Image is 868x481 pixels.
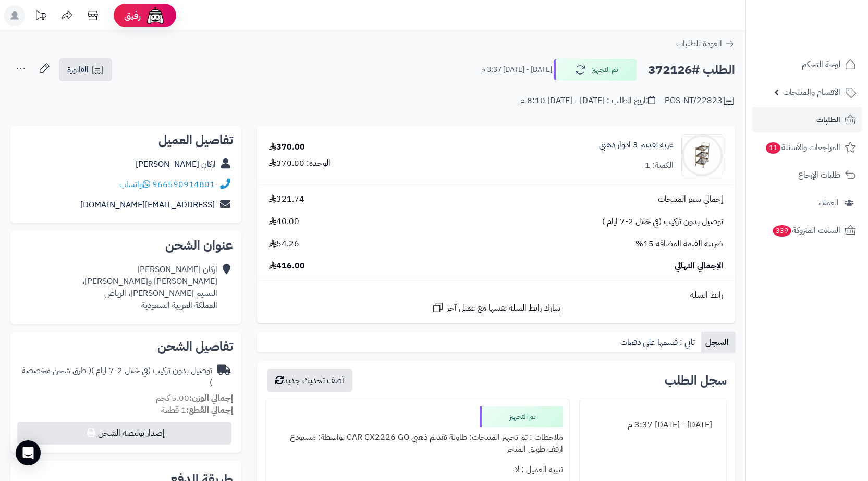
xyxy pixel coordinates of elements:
div: توصيل بدون تركيب (في خلال 2-7 ايام ) [19,365,212,389]
a: الفاتورة [59,58,112,81]
a: شارك رابط السلة نفسها مع عميل آخر [432,301,560,314]
a: [EMAIL_ADDRESS][DOMAIN_NAME] [80,199,215,211]
span: الطلبات [816,113,840,127]
span: الإجمالي النهائي [675,260,723,272]
div: الكمية: 1 [645,159,674,171]
h2: تفاصيل الشحن [19,340,233,353]
h2: الطلب #372126 [648,59,735,81]
small: 1 قطعة [161,404,233,416]
a: طلبات الإرجاع [752,163,862,188]
span: 40.00 [269,216,299,228]
div: 370.00 [269,141,305,153]
span: 54.26 [269,238,299,250]
span: 416.00 [269,260,305,272]
span: إجمالي سعر المنتجات [658,193,723,205]
a: لوحة التحكم [752,52,862,77]
div: تاريخ الطلب : [DATE] - [DATE] 8:10 م [520,95,655,107]
span: الفاتورة [67,64,89,76]
div: تنبيه العميل : لا [272,460,563,480]
a: السجل [701,332,735,353]
span: رفيق [124,9,141,22]
button: إصدار بوليصة الشحن [17,422,231,445]
h2: عنوان الشحن [19,239,233,252]
button: أضف تحديث جديد [267,369,352,392]
div: الوحدة: 370.00 [269,157,331,169]
span: لوحة التحكم [802,57,840,72]
div: POS-NT/22823 [665,95,735,107]
small: [DATE] - [DATE] 3:37 م [481,65,552,75]
a: العودة للطلبات [676,38,735,50]
span: توصيل بدون تركيب (في خلال 2-7 ايام ) [602,216,723,228]
div: تم التجهيز [480,406,563,427]
span: شارك رابط السلة نفسها مع عميل آخر [447,302,560,314]
a: الطلبات [752,107,862,132]
div: [DATE] - [DATE] 3:37 م [586,415,720,435]
span: طلبات الإرجاع [798,168,840,182]
span: ضريبة القيمة المضافة 15% [635,238,723,250]
span: العودة للطلبات [676,38,722,50]
h2: تفاصيل العميل [19,134,233,146]
a: اركان [PERSON_NAME] [136,158,216,170]
a: عربة تقديم 3 ادوار ذهبي [599,139,674,151]
a: تحديثات المنصة [28,5,54,29]
span: السلات المتروكة [772,223,840,238]
span: الأقسام والمنتجات [783,85,840,100]
a: تابي : قسمها على دفعات [616,332,701,353]
span: 11 [765,142,780,154]
a: السلات المتروكة339 [752,218,862,243]
img: logo-2.png [797,20,858,42]
small: 5.00 كجم [156,392,233,404]
a: العملاء [752,190,862,215]
button: تم التجهيز [554,59,637,81]
strong: إجمالي الوزن: [189,392,233,404]
div: رابط السلة [261,289,731,301]
a: 966590914801 [152,178,215,191]
img: ai-face.png [145,5,166,26]
a: المراجعات والأسئلة11 [752,135,862,160]
span: 321.74 [269,193,304,205]
h3: سجل الطلب [665,374,727,387]
a: واتساب [119,178,150,191]
span: المراجعات والأسئلة [765,140,840,155]
img: 1703950108-220618010150-90x90.jpg [682,134,723,176]
div: ملاحظات : تم تجهيز المنتجات: طاولة تقديم ذهبي CAR CX2226 GO بواسطة: مستودع ارفف طويق المتجر [272,427,563,460]
span: 339 [772,225,792,237]
div: Open Intercom Messenger [16,440,41,465]
span: العملاء [818,195,839,210]
strong: إجمالي القطع: [186,404,233,416]
div: اركان [PERSON_NAME] [PERSON_NAME] و[PERSON_NAME]، النسيم [PERSON_NAME]، الرياض المملكة العربية ال... [82,264,217,311]
span: ( طرق شحن مخصصة ) [22,364,212,389]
